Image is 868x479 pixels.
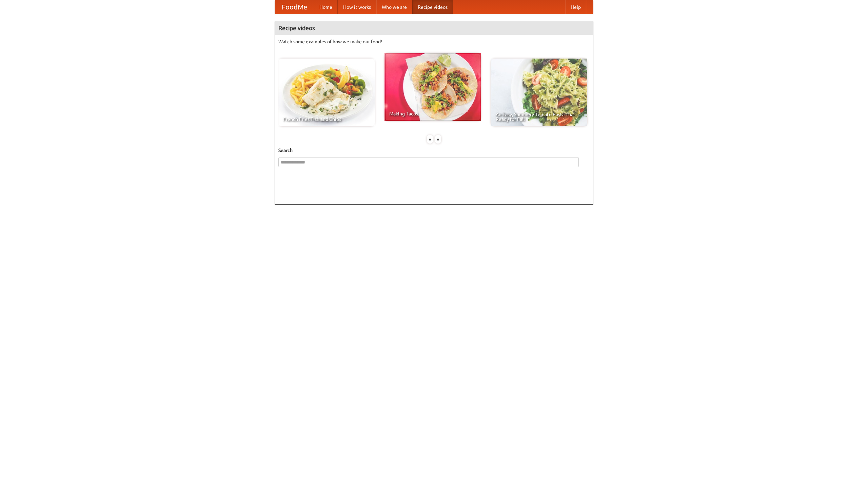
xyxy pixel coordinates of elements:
[491,59,587,126] a: An Easy, Summery Tomato Pasta That's Ready for Fall
[275,0,314,14] a: FoodMe
[496,112,583,122] span: An Easy, Summery Tomato Pasta That's Ready for Fall
[384,53,481,121] a: Making Tacos
[412,0,453,14] a: Recipe videos
[278,147,590,154] h5: Search
[338,0,376,14] a: How it works
[278,38,590,45] p: Watch some examples of how we make our food!
[435,135,441,144] div: »
[376,0,412,14] a: Who we are
[275,21,593,35] h4: Recipe videos
[283,117,370,122] span: French Fries Fish and Chips
[314,0,338,14] a: Home
[565,0,586,14] a: Help
[427,135,433,144] div: «
[278,59,375,126] a: French Fries Fish and Chips
[389,111,476,116] span: Making Tacos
